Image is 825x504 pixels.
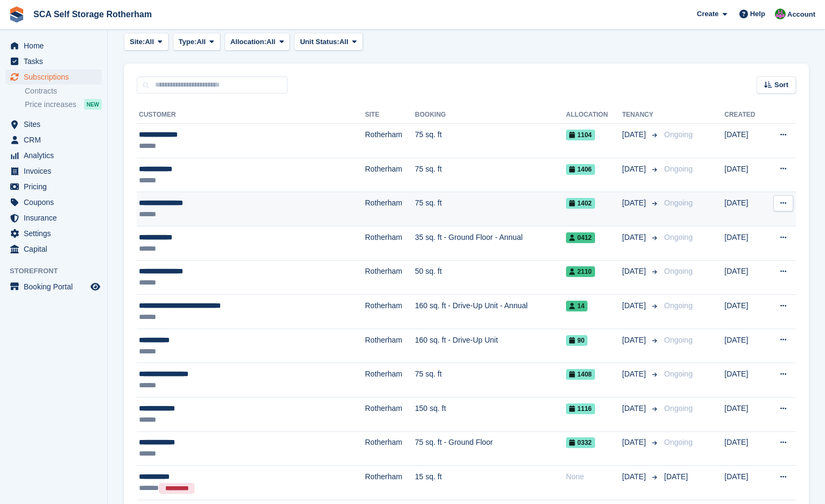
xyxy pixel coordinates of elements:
span: Insurance [24,210,88,225]
td: 15 sq. ft [415,466,567,500]
a: menu [5,148,102,163]
span: Sites [24,117,88,132]
th: Allocation [566,107,622,124]
a: SCA Self Storage Rotherham [29,5,156,23]
td: Rotherham [365,260,415,295]
a: menu [5,38,102,53]
span: Ongoing [664,336,693,344]
td: [DATE] [724,226,766,260]
td: 75 sq. ft [415,192,567,226]
td: 75 sq. ft [415,124,567,158]
td: [DATE] [724,260,766,295]
a: menu [5,164,102,179]
th: Customer [137,107,365,124]
span: Unit Status: [300,37,339,47]
span: All [267,37,276,47]
a: menu [5,195,102,210]
td: [DATE] [724,192,766,226]
span: [DATE] [622,403,648,414]
span: [DATE] [622,300,648,311]
span: [DATE] [622,164,648,175]
td: [DATE] [724,363,766,397]
td: Rotherham [365,397,415,431]
span: Ongoing [664,438,693,446]
a: menu [5,242,102,257]
a: Preview store [89,280,102,293]
span: Allocation: [230,37,267,47]
td: 150 sq. ft [415,397,567,431]
span: Booking Portal [24,279,88,294]
td: Rotherham [365,295,415,329]
a: menu [5,132,102,147]
td: 35 sq. ft - Ground Floor - Annual [415,226,567,260]
div: NEW [84,99,102,110]
span: Ongoing [664,404,693,413]
span: [DATE] [622,197,648,209]
button: Unit Status: All [294,33,362,51]
td: [DATE] [724,295,766,329]
span: Ongoing [664,267,693,275]
span: Price increases [25,100,76,110]
span: 1406 [566,164,595,175]
td: Rotherham [365,124,415,158]
a: Contracts [25,86,102,96]
a: menu [5,210,102,225]
a: menu [5,226,102,241]
div: None [566,471,622,482]
span: [DATE] [622,471,648,482]
td: [DATE] [724,397,766,431]
span: [DATE] [622,335,648,346]
a: menu [5,279,102,294]
span: Help [750,9,765,19]
span: [DATE] [622,232,648,243]
span: 1104 [566,130,595,140]
span: 2110 [566,266,595,277]
a: menu [5,69,102,84]
a: menu [5,117,102,132]
td: 75 sq. ft [415,158,567,192]
td: Rotherham [365,363,415,397]
span: [DATE] [664,472,688,481]
span: Ongoing [664,370,693,378]
span: All [145,37,154,47]
span: Analytics [24,148,88,163]
span: Settings [24,226,88,241]
span: 1116 [566,403,595,414]
button: Type: All [173,33,220,51]
span: Ongoing [664,165,693,173]
span: Coupons [24,195,88,210]
td: 160 sq. ft - Drive-Up Unit [415,329,567,363]
img: stora-icon-8386f47178a22dfd0bd8f6a31ec36ba5ce8667c1dd55bd0f319d3a0aa187defe.svg [9,6,25,23]
td: 160 sq. ft - Drive-Up Unit - Annual [415,295,567,329]
span: Tasks [24,54,88,69]
td: Rotherham [365,192,415,226]
span: 0412 [566,232,595,243]
td: Rotherham [365,466,415,500]
span: Type: [179,37,197,47]
a: menu [5,179,102,194]
span: Storefront [10,266,107,276]
span: CRM [24,132,88,147]
span: Capital [24,242,88,257]
span: Ongoing [664,198,693,207]
span: 14 [566,301,588,311]
a: menu [5,54,102,69]
span: Invoices [24,164,88,179]
td: [DATE] [724,124,766,158]
a: Price increases NEW [25,98,102,110]
span: Subscriptions [24,69,88,84]
img: Sarah Race [775,9,786,19]
td: [DATE] [724,329,766,363]
td: Rotherham [365,158,415,192]
th: Tenancy [622,107,660,124]
span: [DATE] [622,368,648,380]
span: Sort [774,80,788,90]
span: Site: [130,37,145,47]
span: Pricing [24,179,88,194]
th: Booking [415,107,567,124]
span: [DATE] [622,437,648,448]
th: Created [724,107,766,124]
button: Allocation: All [225,33,290,51]
span: 0332 [566,437,595,448]
span: Create [697,9,718,19]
